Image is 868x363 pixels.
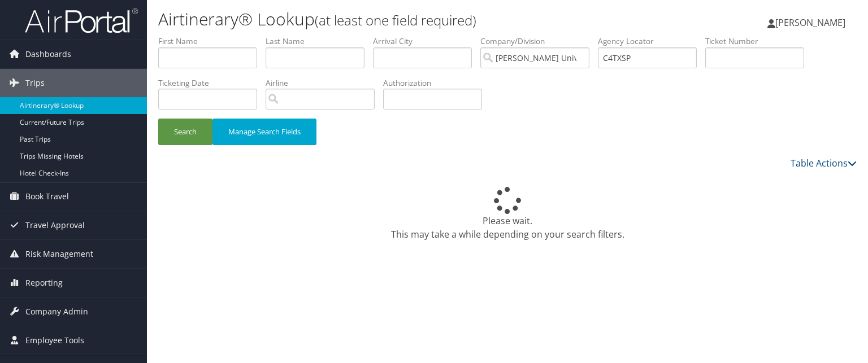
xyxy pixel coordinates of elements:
small: (at least one field required) [315,11,476,29]
span: Dashboards [25,40,71,68]
label: Airline [266,77,383,89]
span: Trips [25,69,45,97]
label: Arrival City [373,36,480,47]
label: Authorization [383,77,491,89]
label: Last Name [266,36,373,47]
span: Employee Tools [25,326,84,355]
h1: Airtinerary® Lookup [158,7,624,31]
label: First Name [158,36,266,47]
label: Ticketing Date [158,77,266,89]
label: Company/Division [480,36,598,47]
span: Company Admin [25,298,88,326]
a: [PERSON_NAME] [767,6,857,40]
button: Search [158,119,212,145]
span: Book Travel [25,182,69,211]
button: Manage Search Fields [212,119,316,145]
a: Table Actions [791,157,857,169]
div: Please wait. This may take a while depending on your search filters. [158,187,857,241]
span: Reporting [25,269,63,297]
img: airportal-logo.png [25,7,138,34]
span: Risk Management [25,240,93,268]
label: Agency Locator [598,36,705,47]
label: Ticket Number [705,36,813,47]
span: Travel Approval [25,211,85,239]
span: [PERSON_NAME] [775,16,845,29]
